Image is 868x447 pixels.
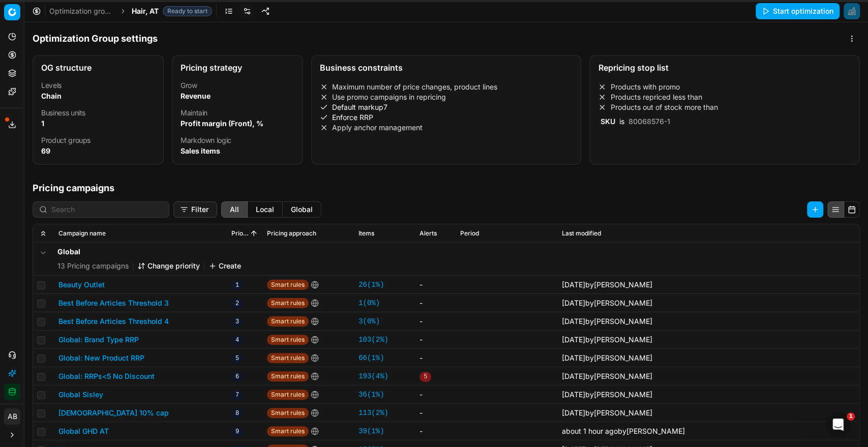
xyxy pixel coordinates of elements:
[181,82,294,89] dt: Grow
[460,229,479,237] span: Period
[267,426,309,436] span: Smart rules
[5,409,20,424] span: AB
[598,64,851,72] div: Repricing stop list
[58,426,109,436] button: Global GHD AT
[58,316,169,326] button: Best Before Articles Threshold 4
[562,390,585,399] span: [DATE]
[562,353,585,362] span: [DATE]
[231,408,243,419] span: 8
[358,390,384,400] a: 36(1%)
[248,201,283,218] button: local
[181,64,294,72] div: Pricing strategy
[173,201,217,218] button: Filter
[415,349,456,367] td: -
[562,371,652,381] div: by [PERSON_NAME]
[562,427,618,435] span: about 1 hour ago
[58,408,169,418] button: [DEMOGRAPHIC_DATA] 10% cap
[320,92,573,102] li: Use promo campaigns in repricing
[320,102,573,112] li: Default markup 7
[267,371,309,381] span: Smart rules
[562,229,601,237] span: Last modified
[221,201,248,218] button: all
[562,426,685,436] div: by [PERSON_NAME]
[415,331,456,349] td: -
[231,317,243,327] span: 3
[562,298,652,308] div: by [PERSON_NAME]
[320,112,573,123] li: Enforce RRP
[267,280,309,290] span: Smart rules
[358,408,388,418] a: 113(2%)
[598,102,851,112] li: Products out of stock more than
[41,64,155,72] div: OG structure
[57,261,129,271] span: 13 Pricing campaigns
[358,426,384,436] a: 39(1%)
[562,280,652,290] div: by [PERSON_NAME]
[415,294,456,312] td: -
[562,299,585,307] span: [DATE]
[617,117,626,126] span: is
[826,412,850,437] iframe: Intercom live chat
[58,390,103,400] button: Global Sisley
[231,335,243,345] span: 4
[626,117,672,126] span: 80068576-1
[4,408,20,425] button: AB
[598,92,851,102] li: Products repriced less than
[181,92,211,100] strong: Revenue
[58,298,169,308] button: Best Before Articles Threshold 3
[562,335,652,345] div: by [PERSON_NAME]
[320,82,573,92] li: Maximum number of price changes, product lines
[562,317,585,325] span: [DATE]
[231,280,243,290] span: 1
[41,92,62,100] strong: Chain
[49,6,114,16] a: Optimization groups
[137,261,200,271] button: Change priority
[132,6,212,16] span: Hair, ATReady to start
[41,146,50,155] strong: 69
[415,404,456,422] td: -
[267,353,309,363] span: Smart rules
[231,390,243,400] span: 7
[163,6,212,16] span: Ready to start
[320,123,573,133] li: Apply anchor management
[562,408,585,417] span: [DATE]
[267,229,316,237] span: Pricing approach
[358,280,384,290] a: 26(1%)
[562,408,652,418] div: by [PERSON_NAME]
[415,276,456,294] td: -
[181,146,220,155] strong: Sales items
[267,390,309,400] span: Smart rules
[562,316,652,326] div: by [PERSON_NAME]
[249,228,259,239] button: Sorted by Priority ascending
[415,312,456,331] td: -
[358,353,384,363] a: 66(1%)
[267,335,309,345] span: Smart rules
[231,353,243,364] span: 5
[358,371,388,381] a: 193(4%)
[181,119,263,128] strong: Profit margin (Front), %
[41,137,155,144] dt: Product groups
[33,32,158,46] h1: Optimization Group settings
[562,353,652,363] div: by [PERSON_NAME]
[756,3,840,19] button: Start optimization
[358,298,380,308] a: 1(0%)
[267,408,309,418] span: Smart rules
[358,229,374,237] span: Items
[58,335,139,345] button: Global: Brand Type RRP
[847,412,855,421] span: 1
[58,353,144,363] button: Global: New Product RRP
[562,280,585,289] span: [DATE]
[562,390,652,400] div: by [PERSON_NAME]
[420,372,431,382] span: 5
[420,229,437,237] span: Alerts
[231,229,249,237] span: Priority
[562,372,585,380] span: [DATE]
[57,247,241,257] h5: Global
[41,82,155,89] dt: Levels
[49,6,212,16] nav: breadcrumb
[41,119,44,128] strong: 1
[208,261,241,271] button: Create
[41,109,155,116] dt: Business units
[267,316,309,326] span: Smart rules
[181,137,294,144] dt: Markdown logic
[58,229,106,237] span: Campaign name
